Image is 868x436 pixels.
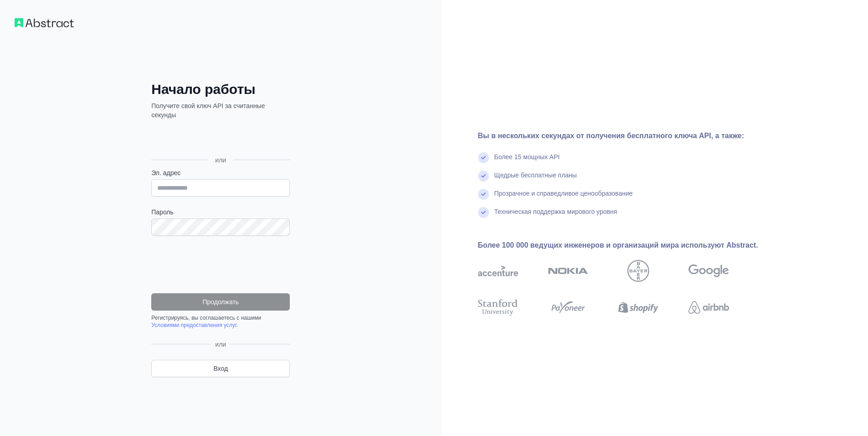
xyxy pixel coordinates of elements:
ya-tr-span: Продолжать [202,297,239,306]
ya-tr-span: . [236,322,238,328]
a: Вход [151,360,290,377]
ya-tr-span: Регистрируясь, вы соглашаетесь с нашими [151,315,261,321]
img: Рабочий процесс [15,18,74,27]
img: стэнфордский университет [478,297,518,317]
iframe: reCAPTCHA [151,247,290,282]
img: отметьте галочкой [478,152,489,163]
ya-tr-span: Начало работы [151,82,255,97]
button: Продолжать [151,293,290,311]
img: airbnb [688,297,729,317]
ya-tr-span: Пароль [151,208,174,216]
img: байер [627,260,649,282]
img: платежный агент [548,297,588,317]
iframe: Кнопка «Войти с помощью аккаунта Google» [147,130,293,150]
img: акцентировать [478,260,518,282]
img: отметьте галочкой [478,207,489,218]
ya-tr-span: Более 100 000 ведущих инженеров и организаций мира используют Abstract. [478,241,758,249]
ya-tr-span: Эл. адрес [151,169,180,176]
ya-tr-span: Щедрые бесплатные планы [494,171,577,179]
img: отметьте галочкой [478,171,489,182]
a: Условиями предоставления услуг [151,322,236,328]
ya-tr-span: Получите свой ключ API за считанные секунды [151,102,265,119]
ya-tr-span: Более 15 мощных API [494,153,560,161]
ya-tr-span: Техническая поддержка мирового уровня [494,208,617,215]
ya-tr-span: Вход [213,364,228,373]
img: отметьте галочкой [478,189,489,200]
ya-tr-span: Вы в нескольких секундах от получения бесплатного ключа API, а также: [478,132,745,140]
img: Google [688,260,729,282]
ya-tr-span: Прозрачное и справедливое ценообразование [494,190,633,197]
span: или [211,340,230,349]
img: Shopify [618,297,658,317]
ya-tr-span: или [215,156,226,164]
img: nokia [548,260,588,282]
